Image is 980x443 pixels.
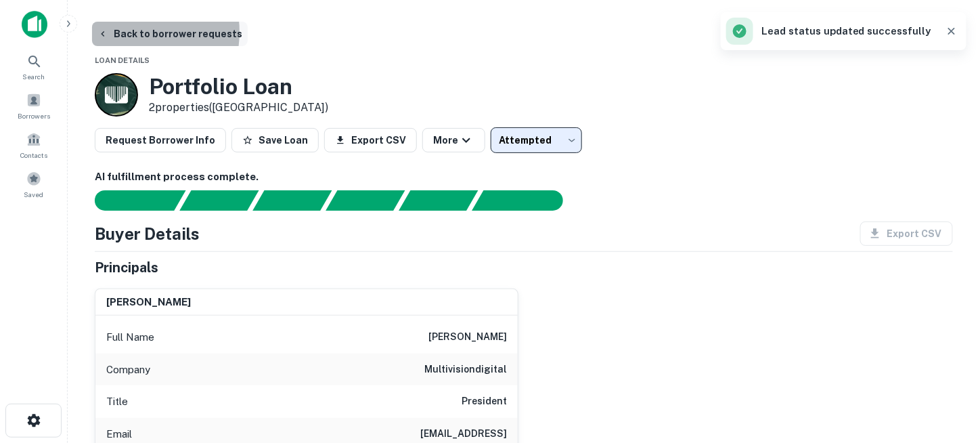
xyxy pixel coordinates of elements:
p: 2 properties ([GEOGRAPHIC_DATA]) [149,100,328,116]
span: Saved [24,189,44,200]
div: Documents found, AI parsing details... [252,190,332,211]
button: Back to borrower requests [92,22,248,46]
button: More [422,128,485,152]
button: Save Loan [231,128,319,152]
div: Lead status updated successfully [726,18,931,45]
div: Sending borrower request to AI... [79,190,180,211]
p: Full Name [106,329,154,345]
a: Contacts [4,127,64,163]
span: Contacts [20,150,47,161]
a: Borrowers [4,87,64,124]
span: Loan Details [95,56,150,64]
h6: [PERSON_NAME] [428,329,507,345]
button: Export CSV [324,128,417,152]
h3: Portfolio Loan [149,74,328,100]
a: Saved [4,166,64,203]
div: Attempted [491,127,582,153]
p: Title [106,394,128,410]
span: Borrowers [18,110,50,121]
img: capitalize-icon.png [22,11,47,38]
span: Search [23,71,45,82]
button: Request Borrower Info [95,128,226,152]
p: Company [106,362,150,378]
h6: AI fulfillment process complete. [95,169,953,185]
h5: Principals [95,257,158,278]
div: Principals found, still searching for contact information. This may take time... [399,190,478,211]
h6: multivisiondigital [424,362,507,378]
div: Your request is received and processing... [179,190,259,211]
h4: Buyer Details [95,221,200,246]
div: Principals found, AI now looking for contact information... [326,190,405,211]
h6: [PERSON_NAME] [106,295,191,310]
a: Search [4,48,64,85]
h6: President [462,394,507,410]
div: AI fulfillment process complete. [472,190,579,211]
